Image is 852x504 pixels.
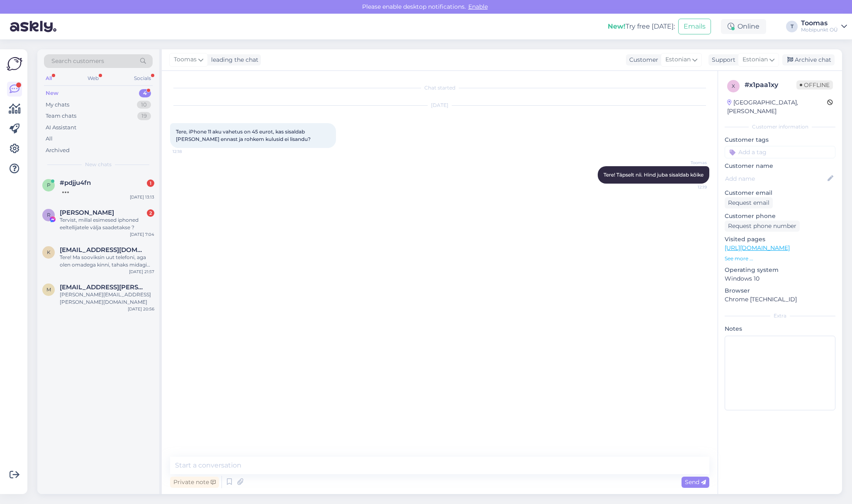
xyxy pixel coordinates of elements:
p: Visited pages [725,235,835,244]
p: See more ... [725,255,835,262]
p: Customer email [725,189,835,197]
div: leading the chat [208,56,258,64]
div: Archive chat [782,54,835,65]
div: Mobipunkt OÜ [801,27,838,33]
p: Notes [725,325,835,333]
div: Customer [626,56,658,64]
div: Chat started [170,84,709,92]
div: Online [721,19,766,34]
div: All [44,73,54,84]
div: # x1paa1xy [745,80,796,90]
div: T [786,21,798,32]
span: Offline [796,80,833,90]
span: x [732,83,735,89]
div: 10 [137,101,151,109]
span: Send [685,478,706,486]
input: Add a tag [725,146,835,158]
b: New! [608,22,626,30]
div: 1 [147,179,154,187]
p: Customer phone [725,212,835,220]
div: Support [708,56,735,64]
img: Askly Logo [7,56,22,72]
span: R [47,212,51,218]
div: [PERSON_NAME][EMAIL_ADDRESS][PERSON_NAME][DOMAIN_NAME] [60,291,154,306]
span: Toomas [174,55,197,64]
div: Tervist, millal esimesed iphoned eeltellijatele välja saadetakse ? [60,216,154,231]
span: Tere! Täpselt nii. Hind juba sisaldab kõike [604,172,704,178]
input: Add name [725,174,826,183]
div: Socials [132,73,153,84]
div: All [46,135,53,143]
span: 12:18 [173,148,204,155]
a: [URL][DOMAIN_NAME] [725,244,790,252]
span: Reiko Reinau [60,209,114,216]
div: AI Assistant [46,124,76,132]
div: Web [86,73,100,84]
span: p [47,182,51,188]
div: Tere! Ma sooviksin uut telefoni, aga olen omadega kinni, tahaks midagi mis on kõrgem kui 60hz ekr... [60,254,154,269]
span: Enable [466,3,490,10]
span: Tere, iPhone 11 aku vahetus on 45 eurot, kas sisaldab [PERSON_NAME] ennast ja rohkem kulusid ei l... [176,128,311,142]
div: [DATE] 20:56 [128,306,154,312]
span: Toomas [676,160,707,166]
span: Estonian [742,55,768,64]
span: monika.aedma@gmail.com [60,283,146,291]
div: 19 [137,112,151,120]
span: New chats [85,161,112,168]
div: [DATE] [170,102,709,109]
span: #pdjju4fn [60,179,91,187]
a: ToomasMobipunkt OÜ [801,20,847,33]
p: Customer name [725,162,835,170]
span: m [46,286,51,293]
div: Request email [725,197,773,208]
p: Operating system [725,266,835,274]
p: Browser [725,286,835,295]
div: Team chats [46,112,76,120]
div: Toomas [801,20,838,27]
button: Emails [678,19,711,34]
div: Request phone number [725,220,800,232]
div: Try free [DATE]: [608,22,675,31]
p: Customer tags [725,136,835,144]
div: Customer information [725,123,835,131]
div: 2 [147,209,154,217]
span: Estonian [665,55,691,64]
span: 12:19 [676,184,707,190]
div: [DATE] 13:13 [130,194,154,200]
div: [GEOGRAPHIC_DATA], [PERSON_NAME] [727,98,827,116]
div: Private note [170,477,219,488]
div: Extra [725,312,835,320]
div: 4 [139,89,151,97]
div: [DATE] 7:04 [130,231,154,237]
div: My chats [46,101,69,109]
p: Windows 10 [725,274,835,283]
span: Search customers [51,57,104,65]
p: Chrome [TECHNICAL_ID] [725,295,835,304]
div: New [46,89,58,97]
span: kunozifier@gmail.com [60,246,146,254]
div: [DATE] 21:57 [129,269,154,275]
span: k [47,249,51,255]
div: Archived [46,146,70,155]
